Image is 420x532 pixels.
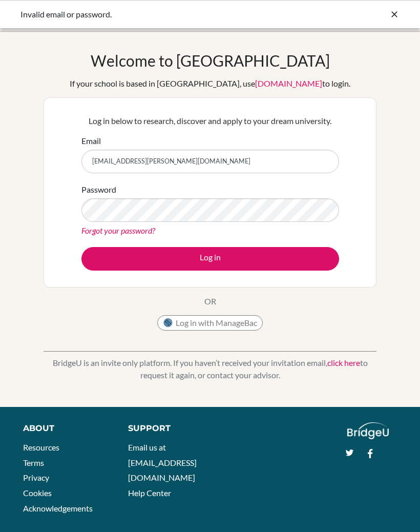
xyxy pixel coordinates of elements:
[23,458,44,467] a: Terms
[20,8,246,21] div: Invalid email or password.
[255,78,322,88] a: [DOMAIN_NAME]
[204,295,216,308] p: OR
[81,226,155,235] a: Forgot your password?
[81,115,339,127] p: Log in below to research, discover and apply to your dream university.
[81,135,101,147] label: Email
[23,422,105,435] div: About
[70,77,350,90] div: If your school is based in [GEOGRAPHIC_DATA], use to login.
[23,442,59,452] a: Resources
[327,358,360,367] a: click here
[81,183,116,196] label: Password
[44,357,376,381] p: BridgeU is an invite only platform. If you haven’t received your invitation email, to request it ...
[347,422,389,439] img: logo_white@2x-f4f0deed5e89b7ecb1c2cc34c3e3d731f90f0f143d5ea2071677605dd97b5244.png
[23,488,52,498] a: Cookies
[91,51,330,70] h1: Welcome to [GEOGRAPHIC_DATA]
[128,422,201,435] div: Support
[128,488,171,498] a: Help Center
[23,473,49,482] a: Privacy
[157,315,263,331] button: Log in with ManageBac
[81,247,339,271] button: Log in
[23,503,93,513] a: Acknowledgements
[128,442,197,482] a: Email us at [EMAIL_ADDRESS][DOMAIN_NAME]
